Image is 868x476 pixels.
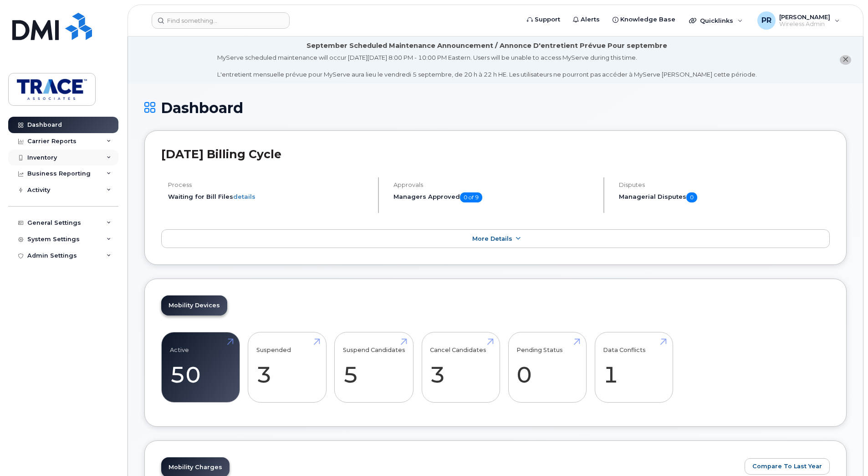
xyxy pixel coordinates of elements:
span: More Details [472,235,512,242]
button: Compare To Last Year [745,458,830,475]
span: Compare To Last Year [752,462,822,471]
a: Suspend Candidates 5 [343,337,405,398]
h4: Process [168,181,370,188]
h4: Disputes [619,181,830,188]
a: Suspended 3 [256,337,318,398]
h5: Managerial Disputes [619,192,830,202]
h4: Approvals [393,181,596,188]
a: Cancel Candidates 3 [430,337,491,398]
h1: Dashboard [144,100,847,116]
a: details [233,193,255,200]
a: Active 50 [170,337,231,398]
span: 0 [686,192,697,202]
a: Pending Status 0 [516,337,578,398]
li: Waiting for Bill Files [168,192,370,201]
h5: Managers Approved [393,192,596,202]
div: MyServe scheduled maintenance will occur [DATE][DATE] 8:00 PM - 10:00 PM Eastern. Users will be u... [217,53,757,79]
a: Mobility Devices [161,295,227,316]
div: September Scheduled Maintenance Announcement / Annonce D'entretient Prévue Pour septembre [306,41,667,51]
h2: [DATE] Billing Cycle [161,147,830,161]
span: 0 of 9 [460,192,482,202]
a: Data Conflicts 1 [603,337,664,398]
button: close notification [840,55,851,65]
